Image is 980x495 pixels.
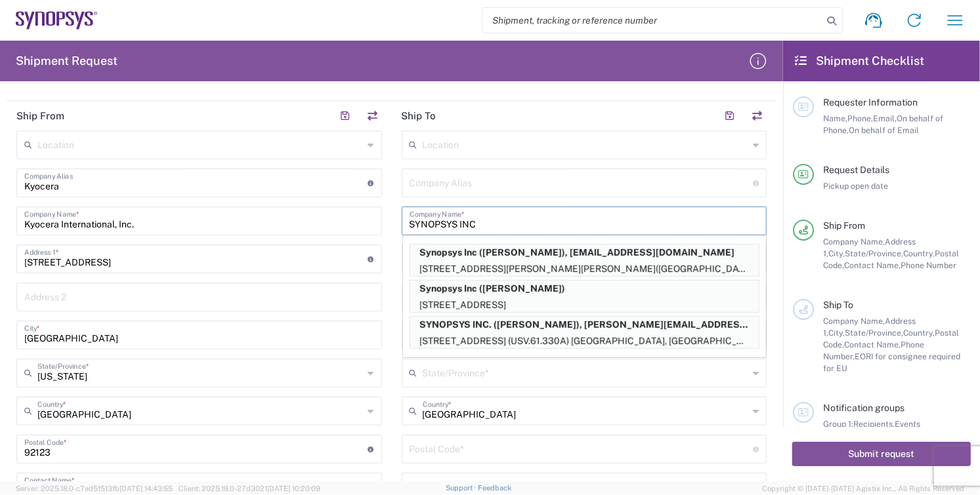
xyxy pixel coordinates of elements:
span: Company Name, [823,316,885,326]
span: Company Name, [823,237,885,247]
h2: Ship From [16,109,64,123]
span: Recipients, [853,419,895,429]
span: Client: 2025.18.0-27d3021 [179,485,320,492]
span: Events [895,419,920,429]
span: Name, [823,113,847,123]
span: Email, [873,113,897,123]
span: Phone Number [901,260,956,270]
button: Submit request [792,442,971,466]
span: Phone, [847,113,873,123]
span: Country, [903,248,935,258]
span: City, [828,328,845,338]
p: Synopsys Inc (Ted Shih) [410,281,759,297]
span: Request Details [823,165,889,175]
span: Ship To [823,300,853,310]
h2: Ship To [402,109,437,123]
p: [STREET_ADDRESS] (USV.61.330A) [GEOGRAPHIC_DATA], [GEOGRAPHIC_DATA] [410,333,759,349]
h2: Shipment Request [16,53,117,69]
span: State/Province, [845,248,903,258]
p: SYNOPSYS INC. (Ted Shih), hsuanchu@synopsys.com [410,317,759,333]
span: Contact Name, [844,340,901,349]
span: Contact Name, [844,260,901,270]
span: [DATE] 10:20:09 [267,485,320,492]
span: Pickup open date [823,181,888,191]
span: EORI for consignee required for EU [823,351,960,373]
span: [DATE] 14:43:55 [119,485,173,492]
span: State/Province, [845,328,903,338]
p: Synopsys Inc (Neal Harder), harder@synopsys.com [410,245,759,261]
a: Feedback [478,484,511,492]
span: Country, [903,328,935,338]
p: [STREET_ADDRESS][PERSON_NAME][PERSON_NAME]([GEOGRAPHIC_DATA] [410,261,759,277]
input: Shipment, tracking or reference number [482,8,822,33]
a: Support [446,484,479,492]
span: Notification groups [823,403,905,413]
span: On behalf of Email [849,125,919,135]
span: Ship From [823,220,865,231]
span: Group 1: [823,419,853,429]
span: Server: 2025.18.0-c7ad5f513fb [16,485,173,492]
span: City, [828,248,845,258]
h2: Shipment Checklist [795,53,924,69]
span: Copyright © [DATE]-[DATE] Agistix Inc., All Rights Reserved [762,483,964,494]
p: [STREET_ADDRESS] [410,297,759,313]
span: Requester Information [823,97,918,108]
